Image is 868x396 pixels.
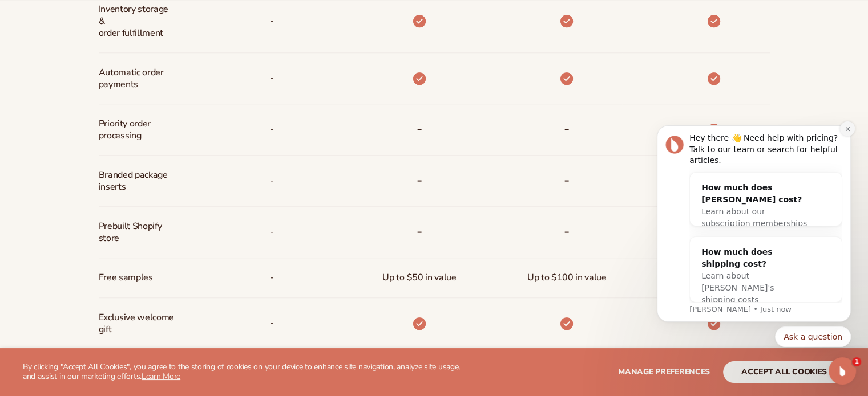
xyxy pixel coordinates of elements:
[564,222,570,240] b: -
[99,307,175,340] span: Exclusive welcome gift
[618,366,710,377] span: Manage preferences
[270,11,274,32] p: -
[99,165,175,198] span: Branded package inserts
[417,222,422,240] b: -
[270,313,274,334] span: -
[23,362,473,382] p: By clicking "Accept All Cookies", you agree to the storing of cookies on your device to enhance s...
[142,371,180,382] a: Learn More
[270,68,274,89] span: -
[99,216,175,249] span: Prebuilt Shopify store
[270,267,274,288] span: -
[270,119,274,140] span: -
[564,120,570,138] b: -
[723,361,845,383] button: accept all cookies
[270,222,274,243] span: -
[829,357,856,385] iframe: Intercom live chat
[382,267,456,288] span: Up to $50 in value
[618,361,710,383] button: Manage preferences
[417,120,422,138] b: -
[270,170,274,191] span: -
[417,171,422,189] b: -
[640,99,868,365] iframe: Intercom notifications message
[99,113,175,146] span: Priority order processing
[99,62,175,95] span: Automatic order payments
[852,357,861,366] span: 1
[527,267,607,288] span: Up to $100 in value
[99,267,153,288] span: Free samples
[564,171,570,189] b: -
